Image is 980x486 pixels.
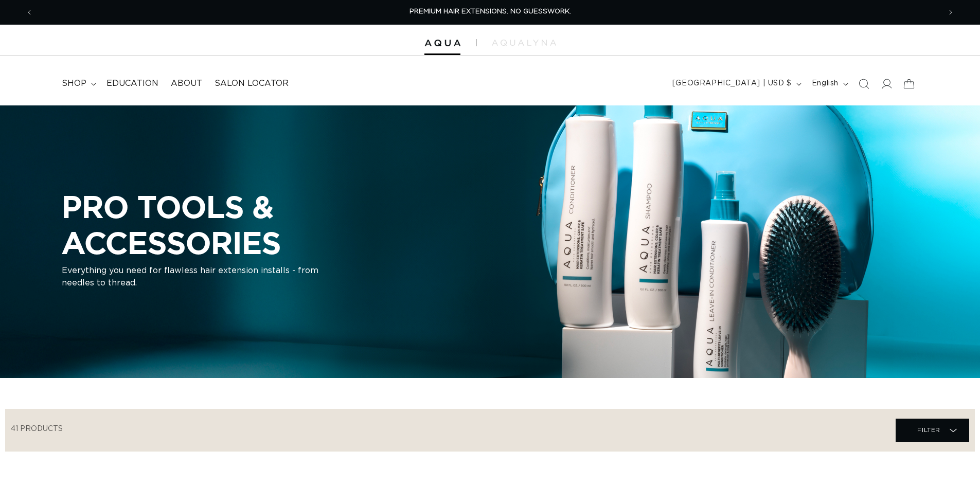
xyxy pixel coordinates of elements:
[106,78,158,89] span: Education
[672,78,792,89] span: [GEOGRAPHIC_DATA] | USD $
[896,419,969,442] summary: Filter
[852,73,875,95] summary: Search
[666,74,806,94] button: [GEOGRAPHIC_DATA] | USD $
[165,72,208,95] a: About
[806,74,852,94] button: English
[215,78,289,89] span: Salon Locator
[100,72,165,95] a: Education
[171,78,202,89] span: About
[56,72,100,95] summary: shop
[917,420,940,440] span: Filter
[939,3,962,22] button: Next announcement
[812,78,839,89] span: English
[409,8,571,15] span: PREMIUM HAIR EXTENSIONS. NO GUESSWORK.
[62,78,86,89] span: shop
[62,189,453,260] h2: PRO TOOLS & ACCESSORIES
[424,40,460,47] img: Aqua Hair Extensions
[492,40,556,46] img: aqualyna.com
[11,425,63,433] span: 41 products
[62,265,319,290] p: Everything you need for flawless hair extension installs - from needles to thread.
[208,72,295,95] a: Salon Locator
[18,3,41,22] button: Previous announcement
